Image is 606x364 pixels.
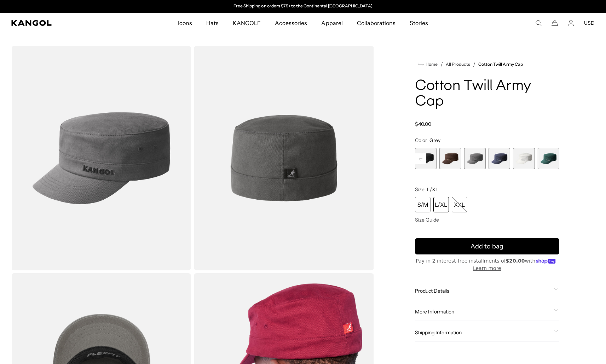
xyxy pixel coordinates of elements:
[584,20,595,26] button: USD
[321,13,342,33] span: Apparel
[464,148,485,169] label: Grey
[11,20,117,26] a: Kangol
[11,46,191,270] img: color-grey
[415,329,551,336] span: Shipping Information
[438,60,443,69] li: /
[233,3,373,8] a: Free Shipping on orders $79+ to the Continental [GEOGRAPHIC_DATA]
[439,148,461,169] div: 5 of 9
[427,186,438,193] span: L/XL
[415,197,431,212] div: S/M
[478,62,523,67] a: Cotton Twill Army Cap
[178,13,192,33] span: Icons
[446,62,470,67] a: All Products
[415,60,559,69] nav: breadcrumbs
[489,148,510,169] div: 7 of 9
[415,238,559,254] button: Add to bag
[194,46,374,270] img: color-grey
[171,13,199,33] a: Icons
[470,60,475,69] li: /
[230,4,376,9] div: Announcement
[415,78,559,110] h1: Cotton Twill Army Cap
[513,148,535,169] div: 8 of 9
[538,148,559,169] div: 9 of 9
[415,121,431,127] span: $40.00
[199,13,226,33] a: Hats
[489,148,510,169] label: Navy
[350,13,403,33] a: Collaborations
[275,13,307,33] span: Accessories
[415,309,551,315] span: More Information
[535,20,542,26] summary: Search here
[538,148,559,169] label: Pine
[513,148,535,169] label: White
[230,4,376,9] slideshow-component: Announcement bar
[433,197,449,212] div: L/XL
[410,13,428,33] span: Stories
[424,62,438,67] span: Home
[464,148,485,169] div: 6 of 9
[403,13,435,33] a: Stories
[429,137,440,143] span: Grey
[206,13,219,33] span: Hats
[552,20,558,26] button: Cart
[314,13,350,33] a: Apparel
[230,4,376,9] div: 1 of 2
[452,197,467,212] div: XXL
[226,13,268,33] a: KANGOLF
[415,148,437,169] div: 4 of 9
[415,186,425,193] span: Size
[568,20,574,26] a: Account
[439,148,461,169] label: Brown
[415,148,437,169] label: Black
[268,13,314,33] a: Accessories
[471,242,503,251] span: Add to bag
[233,13,261,33] span: KANGOLF
[418,61,438,67] a: Home
[415,288,551,294] span: Product Details
[415,217,439,223] span: Size Guide
[415,137,427,143] span: Color
[357,13,396,33] span: Collaborations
